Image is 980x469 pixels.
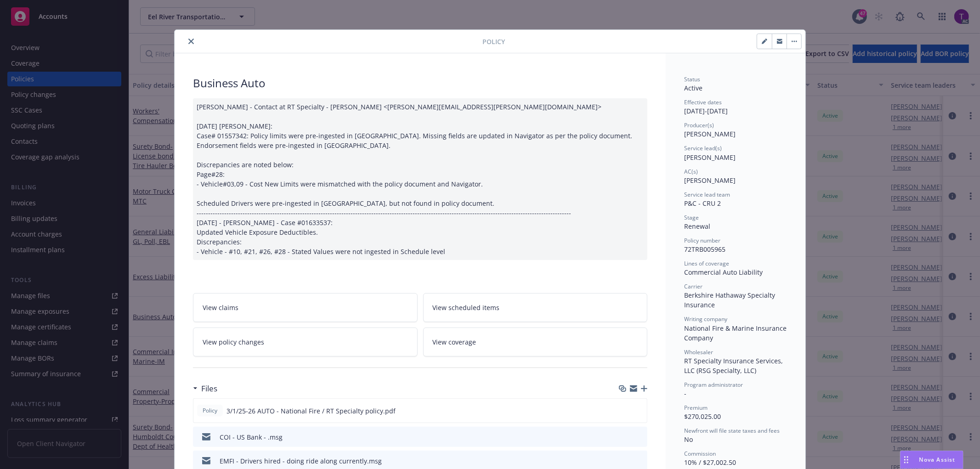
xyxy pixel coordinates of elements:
a: View policy changes [193,328,418,356]
button: download file [621,456,628,466]
span: Stage [684,214,699,221]
button: preview file [635,456,644,466]
div: COI - US Bank - .msg [220,432,283,442]
span: P&C - CRU 2 [684,199,721,208]
div: Drag to move [901,451,912,469]
span: Status [684,75,700,83]
span: AC(s) [684,168,698,175]
div: [DATE] - [DATE] [684,98,787,116]
span: Lines of coverage [684,260,729,267]
span: Program administrator [684,381,743,389]
a: View coverage [423,328,648,356]
span: Policy [482,37,505,46]
div: Business Auto [193,75,647,91]
span: View coverage [433,337,476,347]
span: Carrier [684,283,702,290]
span: 72TRB005965 [684,245,725,254]
span: Policy number [684,237,720,244]
span: Service lead team [684,191,730,198]
span: Renewal [684,222,710,231]
span: Commission [684,450,716,458]
button: preview file [635,406,643,416]
span: Active [684,84,702,92]
div: Files [193,383,217,395]
span: - [684,389,686,398]
div: [PERSON_NAME] - Contact at RT Specialty - [PERSON_NAME] <[PERSON_NAME][EMAIL_ADDRESS][PERSON_NAME... [193,98,647,260]
button: close [186,36,197,47]
span: View claims [203,303,238,312]
span: Nova Assist [919,456,956,463]
span: Service lead(s) [684,144,722,152]
span: No [684,435,693,444]
span: 3/1/25-26 AUTO - National Fire / RT Specialty policy.pdf [227,406,396,416]
span: Berkshire Hathaway Specialty Insurance [684,291,777,309]
button: download file [621,432,628,442]
span: [PERSON_NAME] [684,176,736,185]
span: Newfront will file state taxes and fees [684,427,780,435]
a: View claims [193,293,418,322]
span: 10% / $27,002.50 [684,458,736,467]
span: View policy changes [203,337,264,347]
span: Premium [684,404,708,412]
button: preview file [635,432,644,442]
span: $270,025.00 [684,412,721,421]
span: Effective dates [684,98,722,106]
h3: Files [201,383,217,395]
button: Nova Assist [900,451,963,469]
span: Wholesaler [684,348,713,356]
span: Commercial Auto Liability [684,268,763,277]
a: View scheduled items [423,293,648,322]
button: download file [620,406,628,416]
span: Producer(s) [684,121,714,129]
span: View scheduled items [433,303,500,312]
span: National Fire & Marine Insurance Company [684,324,788,342]
span: [PERSON_NAME] [684,130,736,138]
span: RT Specialty Insurance Services, LLC (RSG Specialty, LLC) [684,356,785,375]
span: Writing company [684,315,727,323]
span: Policy [201,407,219,415]
span: [PERSON_NAME] [684,153,736,162]
div: EMFI - Drivers hired - doing ride along currently.msg [220,456,382,466]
